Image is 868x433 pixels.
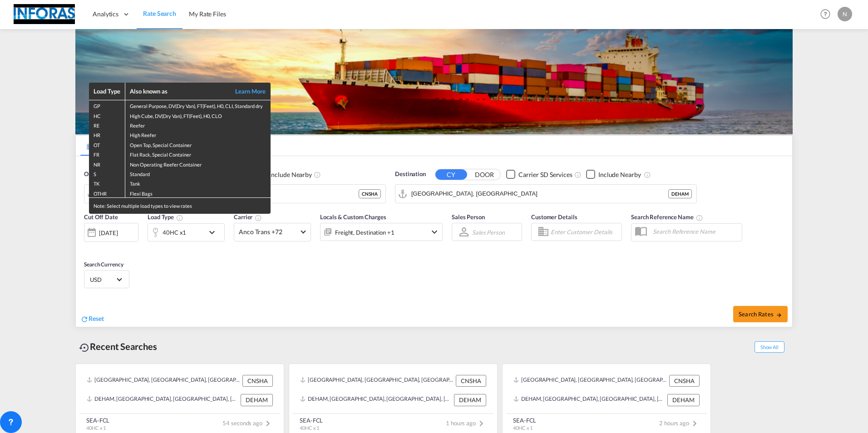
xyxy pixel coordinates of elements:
[125,139,271,149] td: Open Top, Special Container
[125,129,271,139] td: High Reefer
[89,83,125,100] th: Load Type
[89,100,125,110] td: GP
[125,178,271,187] td: Tank
[125,120,271,129] td: Reefer
[130,87,225,95] div: Also known as
[89,178,125,187] td: TK
[89,129,125,139] td: HR
[89,139,125,149] td: OT
[89,149,125,158] td: FR
[125,168,271,178] td: Standard
[125,188,271,198] td: Flexi Bags
[89,110,125,120] td: HC
[89,188,125,198] td: OTHR
[125,149,271,158] td: Flat Rack, Special Container
[125,110,271,120] td: High Cube, DV(Dry Van), FT(Feet), H0, CLO
[89,159,125,168] td: NR
[125,100,271,110] td: General Purpose, DV(Dry Van), FT(Feet), H0, CLI, Standard dry
[89,120,125,129] td: RE
[89,198,271,214] div: Note: Select multiple load types to view rates
[225,87,266,95] a: Learn More
[125,159,271,168] td: Non Operating Reefer Container
[89,168,125,178] td: S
